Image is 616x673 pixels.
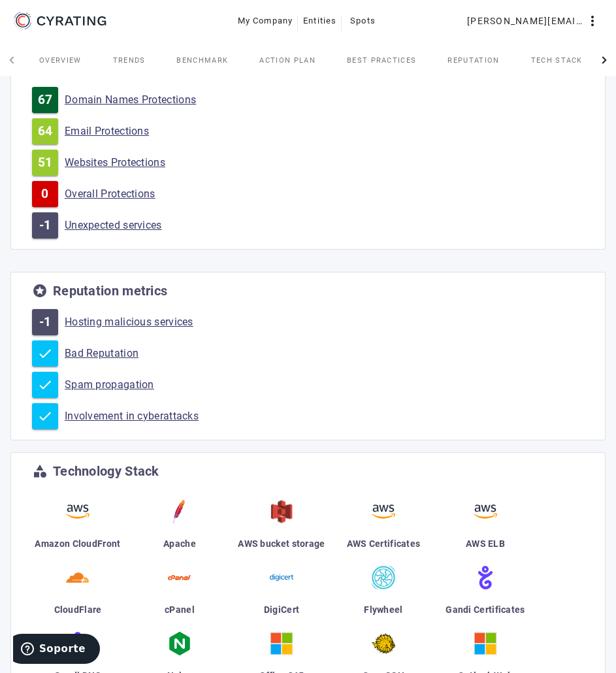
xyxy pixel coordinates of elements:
span: 0 [41,188,48,201]
span: AWS Certificates [347,538,421,549]
span: Overview [39,57,82,64]
a: Overall Protections [65,188,584,201]
a: Flywheel [338,561,429,627]
a: Unexpected services [65,219,584,232]
span: DigiCert [264,604,299,615]
a: Gandi Certificates [440,561,531,627]
span: CloudFlare [54,604,102,615]
button: My Company [233,9,299,33]
button: Spots [342,9,383,33]
a: Hosting malicious services [65,316,584,329]
a: Spam propagation [65,378,584,391]
span: Trends [113,57,146,64]
mat-icon: check [37,408,53,424]
span: 51 [38,156,53,169]
span: AWS bucket storage [238,538,325,549]
a: Websites Protections [65,156,584,169]
span: 64 [38,125,53,138]
div: Reputation metrics [53,284,167,297]
a: Email Protections [65,125,584,138]
iframe: Abre un widget desde donde se puede obtener más información [13,634,100,666]
button: Entities [298,9,342,33]
span: -1 [39,316,52,329]
span: [PERSON_NAME][EMAIL_ADDRESS][PERSON_NAME][DOMAIN_NAME] [467,10,585,31]
span: My Company [238,10,293,31]
span: Best practices [347,57,416,64]
span: Apache [163,538,196,549]
mat-icon: check [37,346,53,361]
a: CloudFlare [32,561,123,627]
a: Amazon CloudFront [32,495,123,561]
span: Action Plan [259,57,316,64]
span: 67 [38,93,53,107]
span: -1 [39,219,52,232]
span: Amazon CloudFront [35,538,120,549]
a: AWS bucket storage [236,495,327,561]
a: Apache [134,495,225,561]
span: Spots [350,10,376,31]
button: [PERSON_NAME][EMAIL_ADDRESS][PERSON_NAME][DOMAIN_NAME] [462,9,606,33]
mat-icon: category [32,463,48,479]
mat-icon: check [37,377,53,393]
span: Tech Stack [531,57,583,64]
span: Gandi Certificates [446,604,525,615]
span: AWS ELB [466,538,505,549]
mat-icon: more_vert [585,13,600,29]
span: Reputation [447,57,499,64]
g: CYRATING [37,16,106,25]
span: cPanel [165,604,195,615]
mat-icon: stars [32,283,48,299]
div: Technology Stack [53,465,159,478]
a: Domain Names Protections [65,93,584,107]
a: Involvement in cyberattacks [65,410,584,423]
a: AWS ELB [440,495,531,561]
a: DigiCert [236,561,327,627]
span: Benchmark [176,57,228,64]
a: cPanel [134,561,225,627]
a: AWS Certificates [338,495,429,561]
a: Bad Reputation [65,347,584,360]
span: Flywheel [364,604,402,615]
span: Entities [303,10,336,31]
